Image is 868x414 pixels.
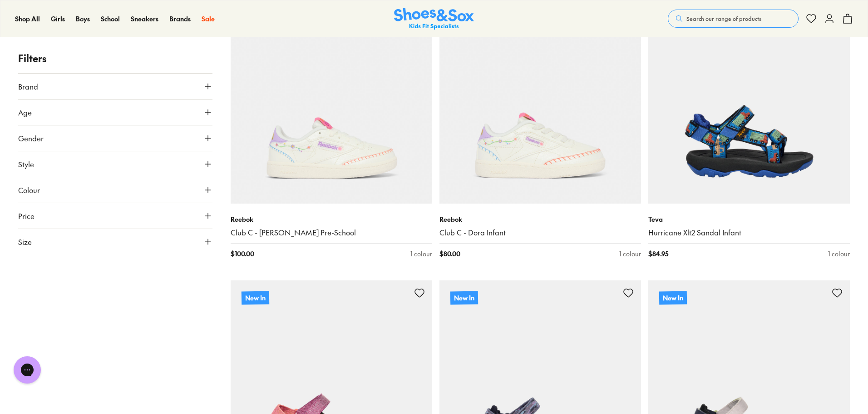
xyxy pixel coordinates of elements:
[439,249,460,259] span: $ 80.00
[394,8,474,30] img: SNS_Logo_Responsive.svg
[18,229,212,254] button: Size
[242,291,269,304] p: New In
[18,74,212,99] button: Brand
[231,214,432,224] p: Reebok
[18,210,35,221] span: Price
[18,51,212,66] p: Filters
[18,203,212,229] button: Price
[648,249,668,259] span: $ 84.95
[101,14,120,24] a: School
[18,107,32,118] span: Age
[410,249,432,259] div: 1 colour
[648,2,850,204] a: New In
[51,14,65,24] a: Girls
[18,151,212,177] button: Style
[659,291,687,304] p: New In
[394,8,474,30] a: Shoes & Sox
[828,249,850,259] div: 1 colour
[9,353,45,387] iframe: Gorgias live chat messenger
[439,228,641,238] a: Club C - Dora Infant
[439,214,641,224] p: Reebok
[18,236,32,247] span: Size
[619,249,641,259] div: 1 colour
[18,125,212,151] button: Gender
[231,2,432,204] a: New In
[15,14,40,24] a: Shop All
[18,81,38,92] span: Brand
[648,228,850,238] a: Hurricane Xlt2 Sandal Infant
[18,185,40,195] span: Colour
[169,14,191,24] a: Brands
[648,214,850,224] p: Teva
[18,133,44,144] span: Gender
[439,2,641,204] a: New In
[668,10,799,28] button: Search our range of products
[18,177,212,203] button: Colour
[18,159,34,170] span: Style
[450,291,478,304] p: New In
[18,100,212,125] button: Age
[231,228,432,238] a: Club C - [PERSON_NAME] Pre-School
[231,249,254,259] span: $ 100.00
[202,14,215,24] a: Sale
[131,14,158,24] a: Sneakers
[76,14,90,24] a: Boys
[686,15,761,23] span: Search our range of products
